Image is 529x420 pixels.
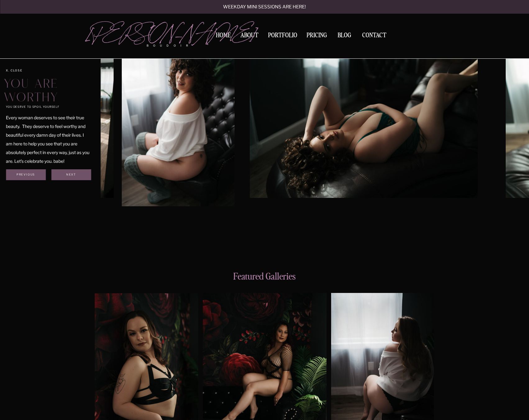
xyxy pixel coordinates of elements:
div: Previous [7,173,44,176]
a: Weekday mini sessions are here! [207,5,323,10]
a: x. Close [6,69,34,72]
a: Pricing [305,32,329,41]
p: Every woman deserves to see their true beauty. They deserve to feel worthy and beautiful every da... [6,113,89,159]
h2: Featured Galleries [189,271,341,285]
div: Next [52,173,90,176]
a: BLOG [335,32,354,38]
p: You are worthy [4,78,87,105]
p: you desrve to spoil yourself [6,105,82,109]
a: Contact [360,32,389,39]
p: boudoir [147,43,198,48]
a: [PERSON_NAME] [87,22,198,41]
a: Portfolio [266,32,299,41]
